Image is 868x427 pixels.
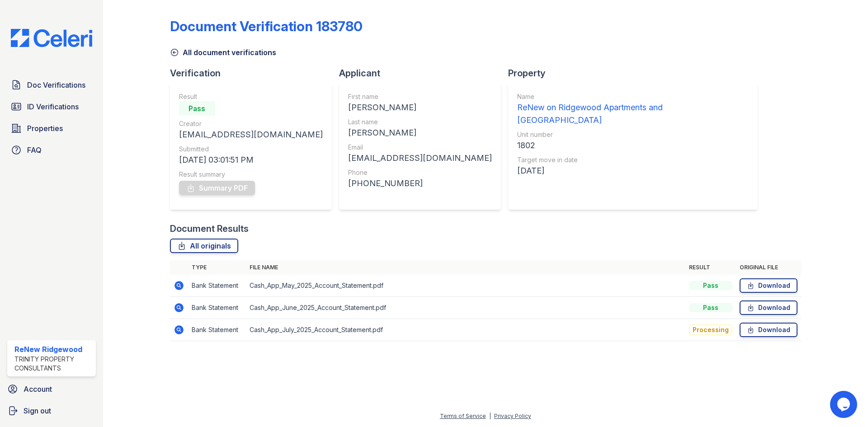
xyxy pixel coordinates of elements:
[4,380,99,398] a: Account
[339,67,508,80] div: Applicant
[348,168,492,177] div: Phone
[348,117,492,127] div: Last name
[179,154,323,166] div: [DATE] 03:01:51 PM
[188,260,246,275] th: Type
[348,92,492,101] div: First name
[27,101,79,112] span: ID Verifications
[517,139,749,152] div: 1802
[4,402,99,420] a: Sign out
[440,413,486,419] a: Terms of Service
[736,260,801,275] th: Original file
[170,67,339,80] div: Verification
[740,323,797,337] a: Download
[517,164,749,177] div: [DATE]
[348,152,492,164] div: [EMAIL_ADDRESS][DOMAIN_NAME]
[348,127,492,139] div: [PERSON_NAME]
[685,260,736,275] th: Result
[170,18,363,34] div: Document Verification 183780
[246,275,685,297] td: Cash_App_May_2025_Account_Statement.pdf
[188,275,246,297] td: Bank Statement
[689,281,732,290] div: Pass
[246,260,685,275] th: File name
[179,145,323,154] div: Submitted
[689,324,732,335] div: Processing
[24,384,52,394] span: Account
[27,145,42,155] span: FAQ
[179,128,323,141] div: [EMAIL_ADDRESS][DOMAIN_NAME]
[348,101,492,114] div: [PERSON_NAME]
[188,319,246,341] td: Bank Statement
[170,239,238,253] a: All originals
[188,297,246,319] td: Bank Statement
[14,355,92,373] div: Trinity Property Consultants
[517,155,749,164] div: Target move in date
[489,413,491,419] div: |
[179,92,323,101] div: Result
[517,101,749,127] div: ReNew on Ridgewood Apartments and [GEOGRAPHIC_DATA]
[246,319,685,341] td: Cash_App_July_2025_Account_Statement.pdf
[27,80,85,90] span: Doc Verifications
[170,47,276,58] a: All document verifications
[179,101,215,116] div: Pass
[348,143,492,152] div: Email
[508,67,765,80] div: Property
[830,391,859,418] iframe: chat widget
[494,413,531,419] a: Privacy Policy
[246,297,685,319] td: Cash_App_June_2025_Account_Statement.pdf
[517,130,749,139] div: Unit number
[4,29,99,47] img: CE_Logo_Blue-a8612792a0a2168367f1c8372b55b34899dd931a85d93a1a3d3e32e68fde9ad4.png
[7,76,96,94] a: Doc Verifications
[24,405,51,416] span: Sign out
[170,222,249,235] div: Document Results
[740,278,797,293] a: Download
[7,98,96,116] a: ID Verifications
[179,170,323,179] div: Result summary
[348,177,492,190] div: [PHONE_NUMBER]
[740,300,797,315] a: Download
[7,141,96,159] a: FAQ
[689,303,732,312] div: Pass
[7,119,96,137] a: Properties
[14,344,92,355] div: ReNew Ridgewood
[27,123,63,134] span: Properties
[179,119,323,128] div: Creator
[517,92,749,101] div: Name
[517,92,749,127] a: Name ReNew on Ridgewood Apartments and [GEOGRAPHIC_DATA]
